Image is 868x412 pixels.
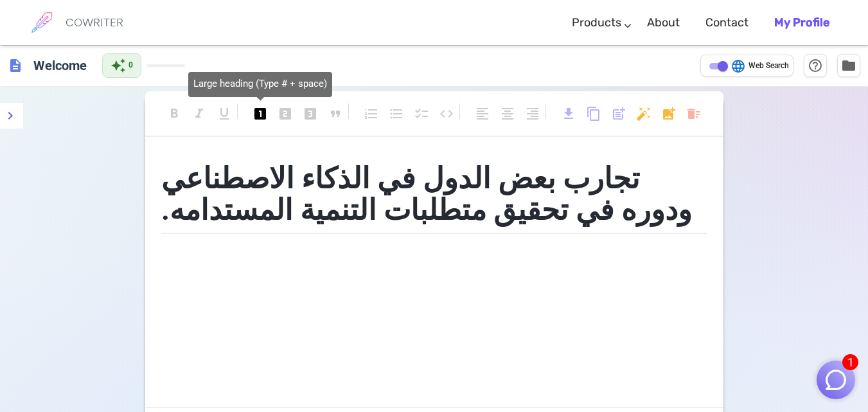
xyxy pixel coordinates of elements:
span: auto_fix_high [636,106,651,121]
button: Manage Documents [837,54,860,77]
span: code [439,106,454,121]
span: format_list_numbered [364,106,379,121]
span: format_bold [166,106,182,121]
a: My Profile [774,4,829,42]
span: Large heading (Type # + space) [193,78,327,89]
span: looks_two [278,106,293,121]
span: auto_awesome [111,58,126,73]
img: brand logo [26,6,58,39]
span: post_add [611,106,626,121]
span: Web Search [748,60,789,73]
span: description [8,58,23,73]
span: folder [841,58,856,73]
span: format_quote [328,106,343,121]
span: format_align_center [500,106,515,121]
span: language [731,58,746,74]
h6: Click to edit title [28,53,92,78]
a: Contact [705,4,748,42]
span: format_underlined [217,106,232,121]
button: 1 [817,361,855,399]
span: 0 [128,59,133,72]
span: looks_one [252,106,268,121]
span: format_align_left [475,106,490,121]
img: Close chat [824,368,848,392]
span: format_italic [191,106,207,121]
a: About [647,4,680,42]
b: My Profile [774,15,829,30]
span: format_align_right [525,106,540,121]
span: delete_sweep [686,106,702,121]
span: تجارب بعض الدول في الذكاء الاصطناعي ودوره في تحقيق متطلبات التنمية المستدامه. [154,161,692,228]
span: looks_3 [303,106,318,121]
h6: COWRITER [66,17,123,28]
a: Products [572,4,621,42]
span: checklist [414,106,429,121]
span: 1 [842,354,858,370]
span: content_copy [586,106,601,121]
button: Help & Shortcuts [804,54,827,77]
span: help_outline [808,58,823,73]
span: add_photo_alternate [661,106,677,121]
span: download [561,106,576,121]
span: format_list_bulleted [389,106,404,121]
